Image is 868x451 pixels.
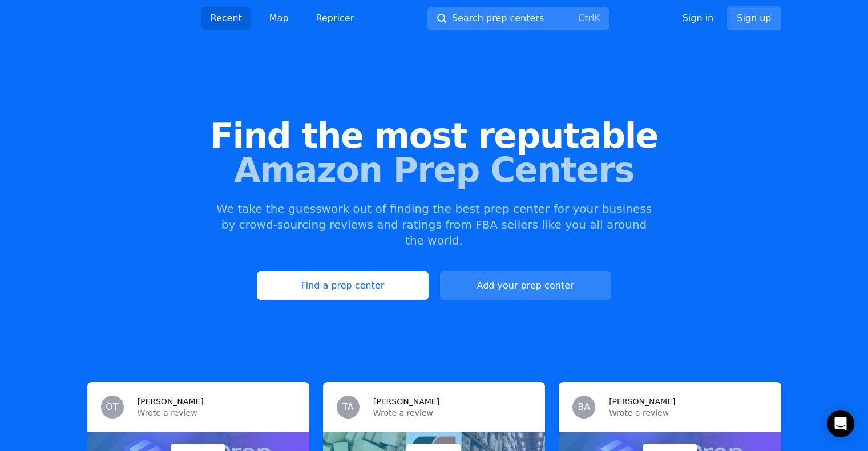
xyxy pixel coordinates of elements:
[827,410,854,437] div: Open Intercom Messenger
[307,7,364,30] a: Repricer
[257,271,428,300] a: Find a prep center
[201,7,251,30] a: Recent
[594,13,600,23] kbd: K
[609,407,767,419] p: Wrote a review
[215,201,653,249] p: We take the guesswork out of finding the best prep center for your business by crowd-sourcing rev...
[373,396,439,407] h3: [PERSON_NAME]
[578,403,590,412] span: BA
[342,403,353,412] span: TA
[373,407,531,419] p: Wrote a review
[106,403,118,412] span: OT
[138,396,204,407] h3: [PERSON_NAME]
[609,396,675,407] h3: [PERSON_NAME]
[440,271,611,300] a: Add your prep center
[18,153,850,187] span: Amazon Prep Centers
[260,7,298,30] a: Map
[727,6,781,30] a: Sign up
[87,10,179,26] img: PrepCenter
[452,11,544,25] span: Search prep centers
[578,13,594,23] kbd: Ctrl
[427,7,609,30] button: Search prep centersCtrlK
[683,11,714,25] a: Sign in
[138,407,296,419] p: Wrote a review
[18,119,850,153] span: Find the most reputable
